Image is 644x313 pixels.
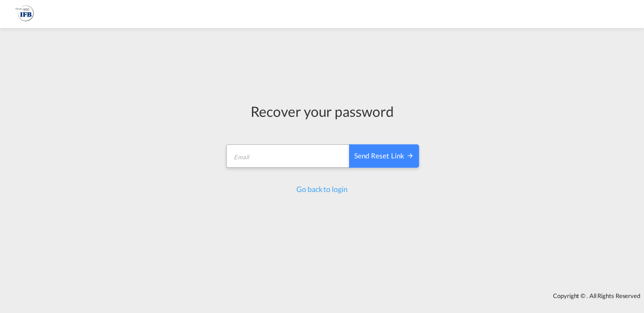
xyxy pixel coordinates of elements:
input: Email [226,144,350,168]
img: 8ada6420251b11ee95ca851f51e206aa.png [14,4,35,25]
div: Send reset link [354,151,414,162]
div: Recover your password [225,101,419,121]
button: SEND RESET LINK [349,144,419,168]
a: Go back to login [296,185,347,193]
md-icon: icon-arrow-right [406,152,414,159]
